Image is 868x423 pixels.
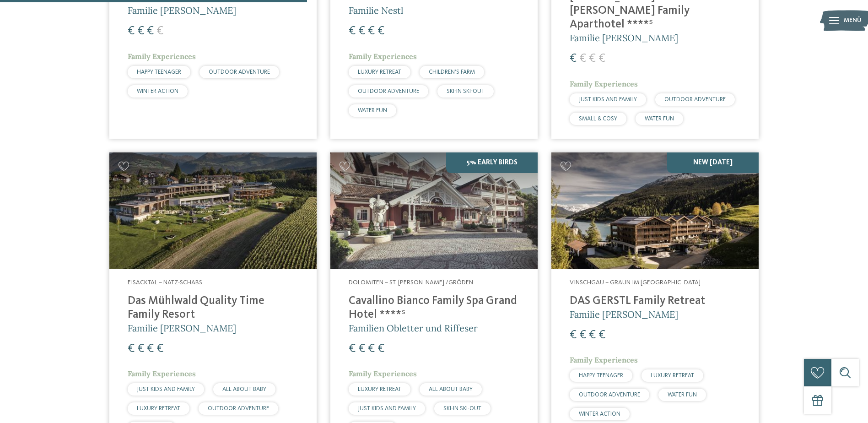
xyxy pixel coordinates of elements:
[429,69,475,75] span: CHILDREN’S FARM
[349,25,356,37] span: €
[137,386,195,392] span: JUST KIDS AND FAMILY
[156,343,163,355] span: €
[429,386,473,392] span: ALL ABOUT BABY
[443,406,481,412] span: SKI-IN SKI-OUT
[147,343,154,355] span: €
[208,406,269,412] span: OUTDOOR ADVENTURE
[589,53,596,65] span: €
[570,79,638,88] span: Family Experiences
[147,25,154,37] span: €
[156,25,163,37] span: €
[579,53,586,65] span: €
[579,392,640,398] span: OUTDOOR ADVENTURE
[349,369,417,378] span: Family Experiences
[349,343,356,355] span: €
[570,53,577,65] span: €
[570,32,678,43] span: Familie [PERSON_NAME]
[579,97,637,103] span: JUST KIDS AND FAMILY
[128,52,196,61] span: Family Experiences
[598,53,605,65] span: €
[137,25,144,37] span: €
[570,309,678,320] span: Familie [PERSON_NAME]
[222,386,266,392] span: ALL ABOUT BABY
[358,343,365,355] span: €
[368,25,375,37] span: €
[651,373,694,379] span: LUXURY RETREAT
[349,294,519,322] h4: Cavallino Bianco Family Spa Grand Hotel ****ˢ
[128,369,196,378] span: Family Experiences
[349,5,403,16] span: Familie Nestl
[570,294,740,308] h4: DAS GERSTL Family Retreat
[358,25,365,37] span: €
[589,329,596,341] span: €
[137,88,178,94] span: WINTER ACTION
[551,152,759,269] img: Familienhotels gesucht? Hier findet ihr die besten!
[447,88,485,94] span: SKI-IN SKI-OUT
[137,343,144,355] span: €
[128,343,135,355] span: €
[209,69,270,75] span: OUTDOOR ADVENTURE
[128,25,135,37] span: €
[349,52,417,61] span: Family Experiences
[358,386,401,392] span: LUXURY RETREAT
[368,343,375,355] span: €
[377,343,384,355] span: €
[358,88,419,94] span: OUTDOOR ADVENTURE
[377,25,384,37] span: €
[570,279,701,286] span: Vinschgau – Graun im [GEOGRAPHIC_DATA]
[330,152,538,269] img: Family Spa Grand Hotel Cavallino Bianco ****ˢ
[570,355,638,364] span: Family Experiences
[645,116,674,122] span: WATER FUN
[579,329,586,341] span: €
[570,329,577,341] span: €
[109,152,317,269] img: Familienhotels gesucht? Hier findet ihr die besten!
[128,294,298,322] h4: Das Mühlwald Quality Time Family Resort
[664,97,726,103] span: OUTDOOR ADVENTURE
[128,5,236,16] span: Familie [PERSON_NAME]
[579,411,620,417] span: WINTER ACTION
[579,373,623,379] span: HAPPY TEENAGER
[668,392,697,398] span: WATER FUN
[598,329,605,341] span: €
[358,108,387,114] span: WATER FUN
[349,322,478,334] span: Familien Obletter und Riffeser
[349,279,473,286] span: Dolomiten – St. [PERSON_NAME] /Gröden
[128,279,202,286] span: Eisacktal – Natz-Schabs
[128,322,236,334] span: Familie [PERSON_NAME]
[137,69,181,75] span: HAPPY TEENAGER
[137,406,180,412] span: LUXURY RETREAT
[358,69,401,75] span: LUXURY RETREAT
[579,116,617,122] span: SMALL & COSY
[358,406,416,412] span: JUST KIDS AND FAMILY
